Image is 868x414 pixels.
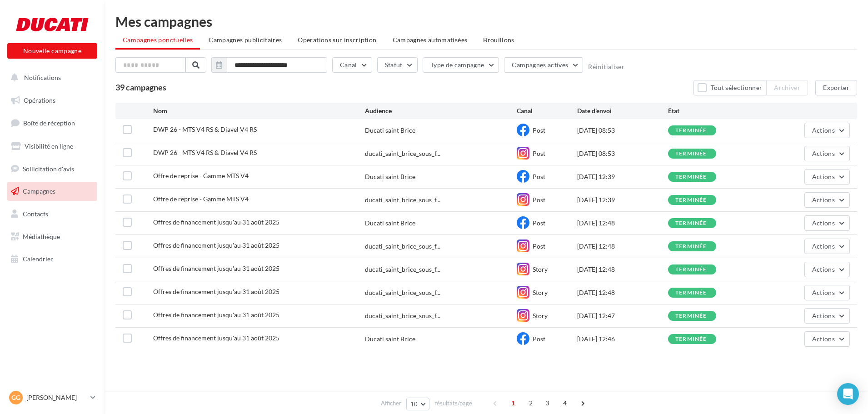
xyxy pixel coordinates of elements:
[812,150,835,157] span: Actions
[812,312,835,319] span: Actions
[23,187,55,195] span: Campagnes
[588,63,624,70] button: Réinitialiser
[5,113,99,133] a: Boîte de réception
[5,160,99,179] a: Sollicitation d'avis
[577,172,668,181] div: [DATE] 12:39
[365,195,440,205] span: ducati_saint_brice_sous_f...
[115,15,857,28] div: Mes campagnes
[7,43,97,59] button: Nouvelle campagne
[153,311,279,319] span: Offres de financement jusqu'au 31 août 2025
[153,149,257,156] span: DWP 26 - MTS V4 RS & Diavel V4 RS
[377,57,418,73] button: Statut
[153,195,249,203] span: Offre de reprise - Gamme MTS V4
[524,396,538,410] span: 2
[7,389,97,406] a: Gg [PERSON_NAME]
[675,197,707,203] div: terminée
[365,311,440,320] span: ducati_saint_brice_sous_f...
[153,264,279,272] span: Offres de financement jusqu'au 31 août 2025
[675,267,707,273] div: terminée
[577,311,668,320] div: [DATE] 12:47
[577,242,668,251] div: [DATE] 12:48
[24,96,55,104] span: Opérations
[675,128,707,134] div: terminée
[804,215,850,231] button: Actions
[577,219,668,228] div: [DATE] 12:48
[26,393,87,402] p: [PERSON_NAME]
[675,290,707,296] div: terminée
[812,196,835,204] span: Actions
[332,57,372,73] button: Canal
[804,123,850,138] button: Actions
[577,149,668,158] div: [DATE] 08:53
[365,106,516,115] div: Audience
[804,308,850,324] button: Actions
[804,331,850,347] button: Actions
[804,169,850,185] button: Actions
[423,57,499,73] button: Type de campagne
[5,182,99,201] a: Campagnes
[812,335,835,343] span: Actions
[365,334,415,344] div: Ducati saint Brice
[434,399,472,408] span: résultats/page
[23,119,75,127] span: Boîte de réception
[5,227,99,246] a: Médiathèque
[675,174,707,180] div: terminée
[533,196,545,204] span: Post
[577,195,668,205] div: [DATE] 12:39
[533,150,545,157] span: Post
[406,398,429,410] button: 10
[693,80,766,95] button: Tout sélectionner
[540,396,554,410] span: 3
[153,288,279,295] span: Offres de financement jusqu'au 31 août 2025
[812,219,835,227] span: Actions
[5,205,99,224] a: Contacts
[812,126,835,134] span: Actions
[812,173,835,180] span: Actions
[533,289,548,296] span: Story
[365,288,440,297] span: ducati_saint_brice_sous_f...
[577,334,668,344] div: [DATE] 12:46
[365,126,415,135] div: Ducati saint Brice
[5,68,95,87] button: Notifications
[517,106,577,115] div: Canal
[504,57,583,73] button: Campagnes actives
[365,219,415,228] div: Ducati saint Brice
[381,399,401,408] span: Afficher
[804,262,850,277] button: Actions
[812,265,835,273] span: Actions
[533,219,545,227] span: Post
[533,126,545,134] span: Post
[209,36,282,44] span: Campagnes publicitaires
[675,220,707,226] div: terminée
[23,255,53,263] span: Calendrier
[410,400,418,408] span: 10
[153,218,279,226] span: Offres de financement jusqu'au 31 août 2025
[153,241,279,249] span: Offres de financement jusqu'au 31 août 2025
[577,265,668,274] div: [DATE] 12:48
[5,91,99,110] a: Opérations
[804,146,850,161] button: Actions
[533,265,548,273] span: Story
[533,173,545,180] span: Post
[506,396,520,410] span: 1
[153,172,249,180] span: Offre de reprise - Gamme MTS V4
[812,289,835,296] span: Actions
[766,80,808,95] button: Archiver
[365,172,415,181] div: Ducati saint Brice
[815,80,857,95] button: Exporter
[804,192,850,208] button: Actions
[365,242,440,251] span: ducati_saint_brice_sous_f...
[24,74,61,81] span: Notifications
[25,142,73,150] span: Visibilité en ligne
[804,239,850,254] button: Actions
[512,61,568,69] span: Campagnes actives
[5,249,99,269] a: Calendrier
[115,82,166,92] span: 39 campagnes
[558,396,572,410] span: 4
[533,335,545,343] span: Post
[837,383,859,405] div: Open Intercom Messenger
[23,165,74,172] span: Sollicitation d'avis
[668,106,759,115] div: État
[365,149,440,158] span: ducati_saint_brice_sous_f...
[153,106,365,115] div: Nom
